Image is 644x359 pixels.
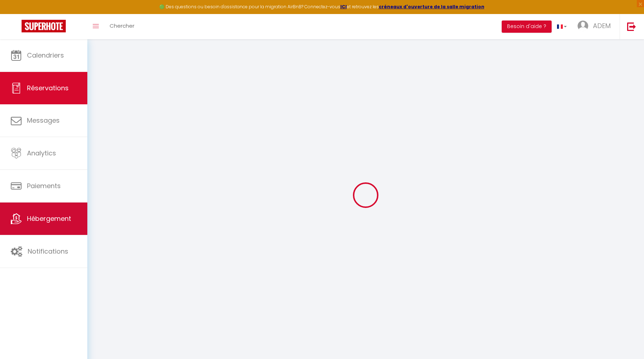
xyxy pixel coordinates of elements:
[502,21,552,33] button: Besoin d'aide ?
[27,149,56,158] span: Analytics
[28,247,68,256] span: Notifications
[27,116,60,125] span: Messages
[572,14,620,39] a: ... ADEM
[27,214,71,223] span: Hébergement
[6,3,27,24] button: Ouvrir le widget de chat LiveChat
[110,22,134,29] span: Chercher
[627,22,636,31] img: logout
[578,21,588,31] img: ...
[27,51,64,60] span: Calendriers
[593,21,611,30] span: ADEM
[104,14,140,39] a: Chercher
[379,4,484,10] a: créneaux d'ouverture de la salle migration
[27,181,61,190] span: Paiements
[22,20,66,32] img: Super Booking
[340,4,347,10] a: ICI
[27,83,69,92] span: Réservations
